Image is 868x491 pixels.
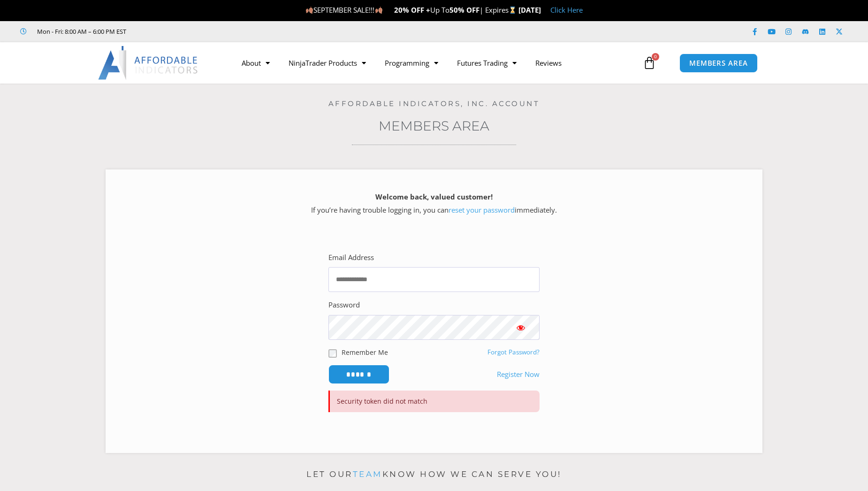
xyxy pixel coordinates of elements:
[629,49,670,77] a: 0
[550,5,583,15] a: Click Here
[518,5,541,15] strong: [DATE]
[497,368,540,381] a: Register Now
[342,347,388,357] label: Remember Me
[526,52,571,74] a: Reviews
[122,191,746,217] p: If you’re having trouble logging in, you can immediately.
[487,348,540,356] a: Forgot Password?
[106,467,762,482] p: Let our know how we can serve you!
[353,469,382,479] a: team
[279,52,375,74] a: NinjaTrader Products
[328,391,540,412] p: Security token did not match
[98,46,199,80] img: LogoAI | Affordable Indicators – NinjaTrader
[375,52,448,74] a: Programming
[679,54,758,73] a: MEMBERS AREA
[379,118,489,134] a: Members Area
[375,192,493,201] strong: Welcome back, valued customer!
[232,52,279,74] a: About
[328,99,540,108] a: Affordable Indicators, Inc. Account
[328,299,360,312] label: Password
[35,26,126,37] span: Mon - Fri: 8:00 AM – 6:00 PM EST
[509,7,516,14] img: ⌛
[394,5,430,15] strong: 20% OFF +
[139,27,280,36] iframe: Customer reviews powered by Trustpilot
[448,52,526,74] a: Futures Trading
[328,251,374,264] label: Email Address
[502,315,540,340] button: Show password
[449,5,480,15] strong: 50% OFF
[232,52,640,74] nav: Menu
[375,7,382,14] img: 🍂
[689,60,748,67] span: MEMBERS AREA
[449,205,515,215] a: reset your password
[305,5,518,15] span: SEPTEMBER SALE!!! Up To | Expires
[652,53,659,61] span: 0
[306,7,313,14] img: 🍂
